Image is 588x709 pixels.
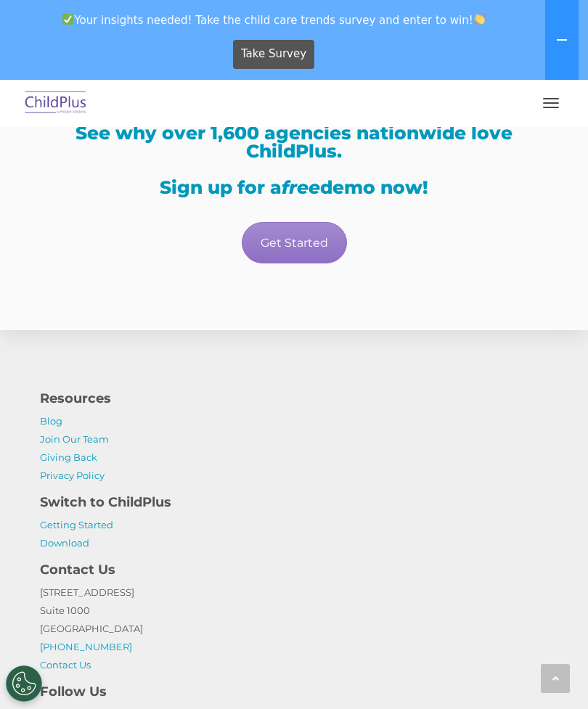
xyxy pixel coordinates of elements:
[40,659,91,671] a: Contact Us
[40,681,548,702] h4: Follow Us
[40,492,548,512] h4: Switch to ChildPlus
[40,470,105,481] a: Privacy Policy
[40,388,548,409] h4: Resources
[22,86,90,120] img: ChildPlus by Procare Solutions
[282,176,320,198] em: free
[233,40,315,69] a: Take Survey
[40,583,548,674] p: [STREET_ADDRESS] Suite 1000 [GEOGRAPHIC_DATA]
[6,6,542,34] span: Your insights needed! Take the child care trends survey and enter to win!
[241,41,306,67] span: Take Survey
[25,179,563,197] h3: Sign up for a demo now!
[40,415,62,427] a: Blog
[40,519,113,530] a: Getting Started
[40,433,109,445] a: Join Our Team
[40,641,132,652] a: [PHONE_NUMBER]
[40,560,548,580] h4: Contact Us
[474,14,485,25] img: 👏
[25,124,563,160] h3: See why over 1,600 agencies nationwide love ChildPlus.
[62,14,73,25] img: ✅
[40,451,97,463] a: Giving Back
[40,537,89,549] a: Download
[242,222,347,263] a: Get Started
[6,665,42,702] button: Cookies Settings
